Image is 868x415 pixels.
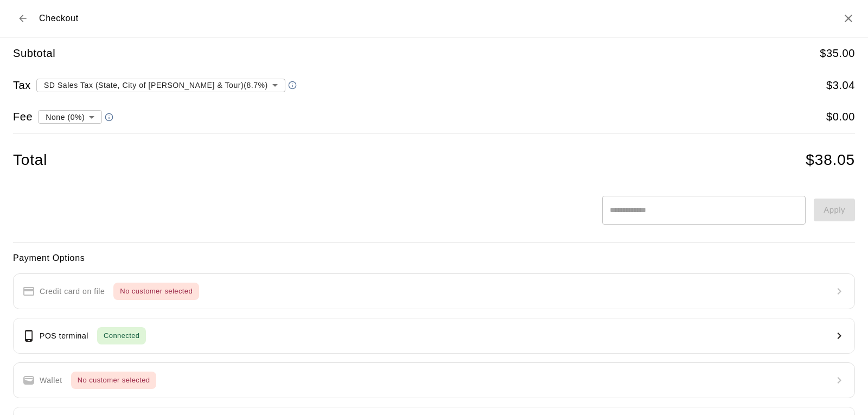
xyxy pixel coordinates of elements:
[40,330,88,342] p: POS terminal
[13,9,79,28] div: Checkout
[806,151,855,170] h4: $ 38.05
[13,78,31,93] h5: Tax
[97,330,146,342] span: Connected
[820,46,855,61] h5: $ 35.00
[826,78,855,93] h5: $ 3.04
[13,110,33,124] h5: Fee
[36,75,285,95] div: SD Sales Tax (State, City of [PERSON_NAME] & Tour) ( 8.7 %)
[826,110,855,124] h5: $ 0.00
[13,251,855,265] h6: Payment Options
[13,9,33,28] button: Back to cart
[13,151,47,170] h4: Total
[13,46,55,61] h5: Subtotal
[38,107,102,127] div: None (0%)
[13,318,855,354] button: POS terminalConnected
[842,12,855,25] button: Close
